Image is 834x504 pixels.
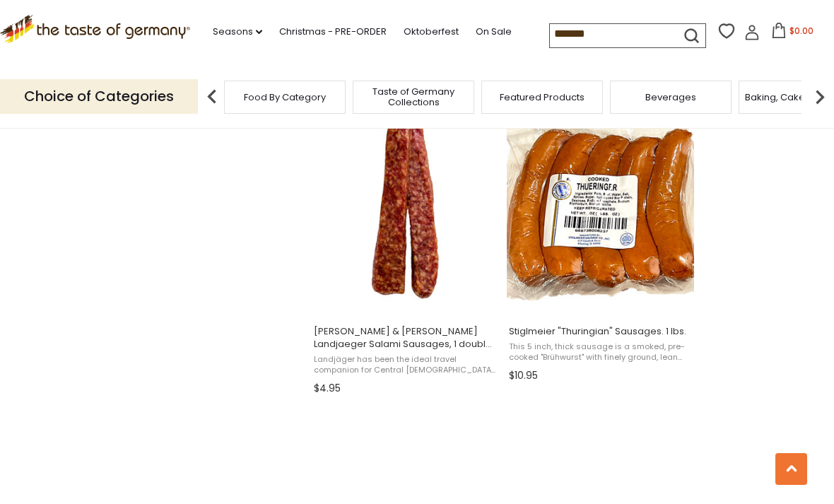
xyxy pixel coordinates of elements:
[507,115,694,302] img: Stiglmeier "Thuringian" Sausages. 1 lbs.
[357,86,470,107] a: Taste of Germany Collections
[198,83,226,111] img: previous arrow
[213,24,262,40] a: Seasons
[314,325,497,351] span: [PERSON_NAME] & [PERSON_NAME] Landjaeger Salami Sausages, 1 double link, 2 oz
[509,325,692,338] span: Stiglmeier "Thuringian" Sausages. 1 lbs.
[404,24,459,40] a: Oktoberfest
[500,92,585,102] a: Featured Products
[314,381,341,396] span: $4.95
[763,23,823,44] button: $0.00
[507,102,694,387] a: Stiglmeier
[476,24,512,40] a: On Sale
[806,83,834,111] img: next arrow
[279,24,387,40] a: Christmas - PRE-ORDER
[789,25,814,37] span: $0.00
[312,102,499,399] a: Schaller & Weber Landjaeger Salami Sausages, 1 double link, 2 oz
[645,92,696,102] a: Beverages
[314,354,497,376] span: Landjäger has been the ideal travel companion for Central [DEMOGRAPHIC_DATA] hunters and gatherer...
[244,92,326,102] a: Food By Category
[509,368,538,383] span: $10.95
[509,341,692,363] span: This 5 inch, thick sausage is a smoked, pre-cooked "Brühwurst" with finely ground, lean pork and ...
